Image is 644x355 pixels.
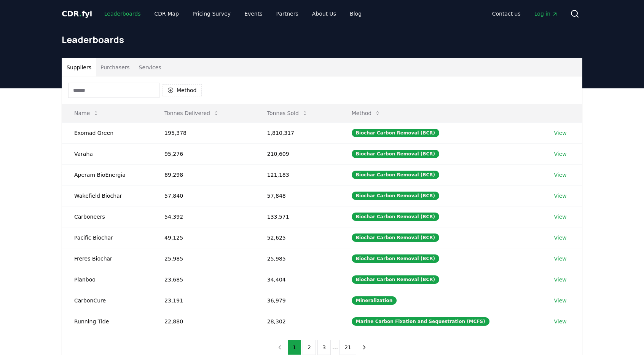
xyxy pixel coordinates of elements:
[255,269,340,290] td: 34,404
[152,269,255,290] td: 23,685
[62,122,152,143] td: Exomad Green
[303,340,316,355] button: 2
[152,122,255,143] td: 195,378
[346,106,387,121] button: Method
[352,192,439,200] div: Biochar Carbon Removal (BCR)
[352,254,439,263] div: Biochar Carbon Removal (BCR)
[344,7,368,21] a: Blog
[352,317,489,326] div: Marine Carbon Fixation and Sequestration (MCFS)
[79,9,82,18] span: .
[62,290,152,311] td: CarbonCure
[255,122,340,143] td: 1,810,317
[187,7,237,21] a: Pricing Survey
[352,129,439,137] div: Biochar Carbon Removal (BCR)
[98,7,147,21] a: Leaderboards
[332,343,338,352] li: ...
[62,269,152,290] td: Planboo
[152,248,255,269] td: 25,985
[68,106,105,121] button: Name
[352,233,439,242] div: Biochar Carbon Removal (BCR)
[340,340,356,355] button: 21
[554,255,567,262] a: View
[96,58,134,77] button: Purchasers
[358,340,371,355] button: next page
[554,213,567,221] a: View
[352,150,439,158] div: Biochar Carbon Removal (BCR)
[352,275,439,284] div: Biochar Carbon Removal (BCR)
[554,129,567,137] a: View
[554,318,567,325] a: View
[261,106,314,121] button: Tonnes Sold
[554,276,567,283] a: View
[98,7,368,21] nav: Main
[554,297,567,304] a: View
[163,84,202,96] button: Method
[62,8,92,19] a: CDR.fyi
[152,164,255,185] td: 89,298
[317,340,331,355] button: 3
[554,234,567,241] a: View
[554,171,567,179] a: View
[528,7,564,21] a: Log in
[255,143,340,164] td: 210,609
[255,185,340,206] td: 57,848
[534,10,558,18] span: Log in
[152,290,255,311] td: 23,191
[255,164,340,185] td: 121,183
[152,185,255,206] td: 57,840
[62,164,152,185] td: Aperam BioEnergia
[306,7,342,21] a: About Us
[152,311,255,332] td: 22,880
[62,185,152,206] td: Wakefield Biochar
[238,7,268,21] a: Events
[148,7,185,21] a: CDR Map
[62,248,152,269] td: Freres Biochar
[255,311,340,332] td: 28,302
[255,290,340,311] td: 36,979
[255,227,340,248] td: 52,625
[255,248,340,269] td: 25,985
[352,296,397,305] div: Mineralization
[270,7,304,21] a: Partners
[152,143,255,164] td: 95,276
[62,143,152,164] td: Varaha
[62,34,582,46] h1: Leaderboards
[352,171,439,179] div: Biochar Carbon Removal (BCR)
[486,7,527,21] a: Contact us
[255,206,340,227] td: 133,571
[158,106,225,121] button: Tonnes Delivered
[486,7,564,21] nav: Main
[288,340,301,355] button: 1
[62,227,152,248] td: Pacific Biochar
[134,58,166,77] button: Services
[62,311,152,332] td: Running Tide
[62,206,152,227] td: Carboneers
[152,227,255,248] td: 49,125
[62,9,92,18] span: CDR fyi
[62,58,96,77] button: Suppliers
[554,150,567,158] a: View
[152,206,255,227] td: 54,392
[352,213,439,221] div: Biochar Carbon Removal (BCR)
[554,192,567,200] a: View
